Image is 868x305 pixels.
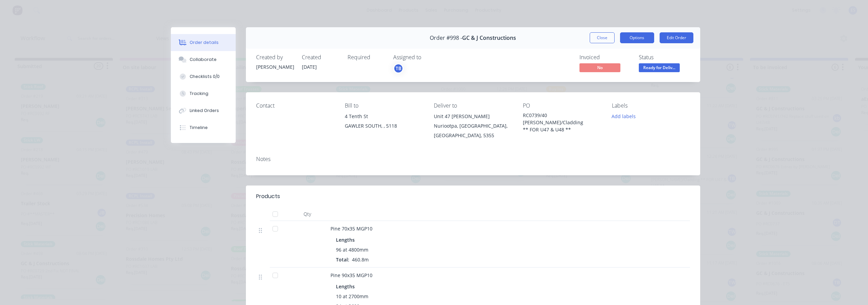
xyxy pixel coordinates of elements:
button: TB [393,63,403,74]
span: 460.8m [349,256,371,263]
button: Tracking [171,85,236,102]
div: Order details [190,39,219,46]
div: [PERSON_NAME] [256,63,294,70]
div: Products [256,192,280,200]
button: Add labels [608,112,639,121]
div: Created by [256,54,294,61]
button: Edit Order [660,32,693,43]
div: Linked Orders [190,108,219,114]
div: Qty [287,207,328,221]
div: Deliver to [434,102,512,109]
span: [DATE] [302,64,317,70]
button: Timeline [171,119,236,136]
div: Assigned to [393,54,461,61]
span: Pine 70x35 MGP10 [330,225,372,232]
div: 4 Tenth St [345,112,423,121]
div: RC0739/40 [PERSON_NAME]/Cladding ** FOR U47 & U48 ** [523,112,601,133]
button: Close [590,32,615,43]
div: Created [302,54,339,61]
span: Pine 90x35 MGP10 [330,272,372,278]
button: Ready for Deliv... [639,63,680,74]
span: No [579,63,620,72]
div: Collaborate [190,57,217,63]
div: Labels [612,102,690,109]
button: Linked Orders [171,102,236,119]
div: Timeline [190,125,208,131]
button: Options [620,32,654,43]
button: Collaborate [171,51,236,68]
div: Invoiced [579,54,631,61]
span: Order #998 - [430,35,462,41]
span: Lengths [336,283,355,290]
span: Ready for Deliv... [639,63,680,72]
span: GC & J Constructions [462,35,516,41]
button: Order details [171,34,236,51]
div: PO [523,102,601,109]
div: Bill to [345,102,423,109]
span: 10 at 2700mm [336,293,368,300]
div: Nuriootpa, [GEOGRAPHIC_DATA], [GEOGRAPHIC_DATA], 5355 [434,121,512,140]
div: Checklists 0/0 [190,74,220,80]
button: Checklists 0/0 [171,68,236,85]
div: GAWLER SOUTH, , 5118 [345,121,423,131]
span: Lengths [336,236,355,243]
div: 4 Tenth StGAWLER SOUTH, , 5118 [345,112,423,133]
div: Status [639,54,690,61]
div: Contact [256,102,334,109]
div: Tracking [190,91,208,97]
div: Unit 47 [PERSON_NAME] [434,112,512,121]
div: Required [348,54,385,61]
span: 96 at 4800mm [336,246,368,253]
div: Unit 47 [PERSON_NAME]Nuriootpa, [GEOGRAPHIC_DATA], [GEOGRAPHIC_DATA], 5355 [434,112,512,140]
div: Notes [256,156,690,162]
span: Total: [336,256,349,263]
